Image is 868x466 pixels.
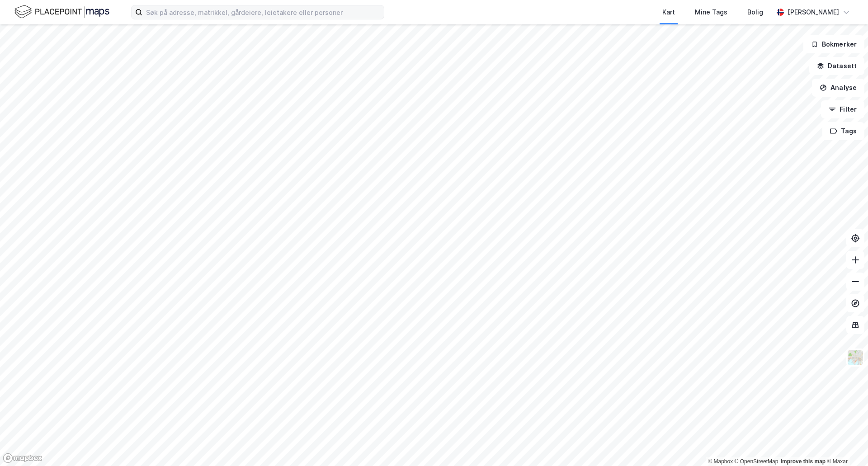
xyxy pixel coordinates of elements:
div: [PERSON_NAME] [788,7,839,18]
a: Mapbox homepage [3,453,42,463]
div: Mine Tags [695,7,727,18]
div: Bolig [747,7,763,18]
button: Analyse [812,79,864,97]
button: Filter [821,100,864,118]
img: logo.f888ab2527a4732fd821a326f86c7f29.svg [14,4,109,20]
button: Bokmerker [803,35,864,53]
div: Kontrollprogram for chat [823,423,868,466]
button: Datasett [809,57,864,75]
div: Kart [662,7,675,18]
a: OpenStreetMap [735,458,778,465]
button: Tags [822,122,864,140]
iframe: Chat Widget [823,423,868,466]
a: Mapbox [708,458,733,465]
input: Søk på adresse, matrikkel, gårdeiere, leietakere eller personer [142,5,384,19]
img: Z [847,349,864,366]
a: Improve this map [781,458,826,465]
